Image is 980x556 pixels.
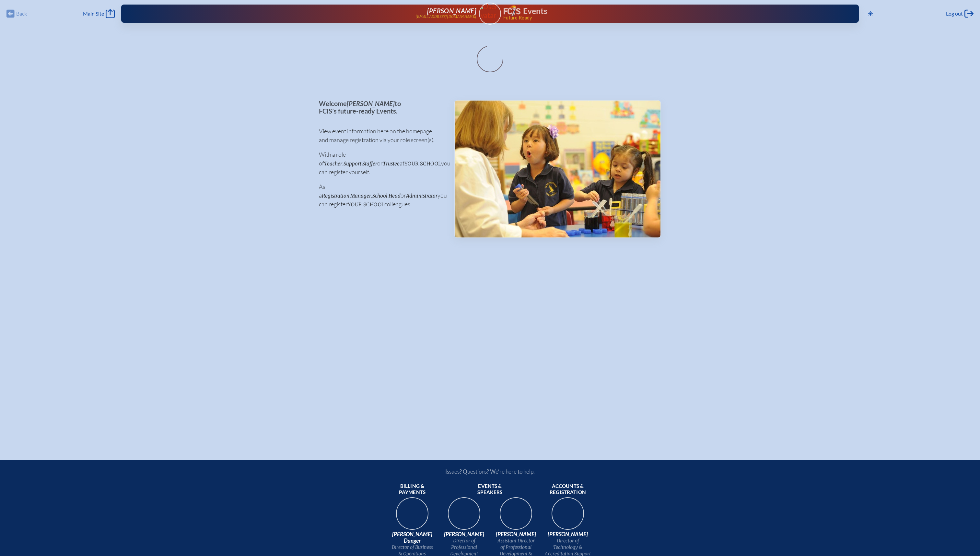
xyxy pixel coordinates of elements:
span: Teacher [324,161,342,167]
span: Accounts & registration [544,483,591,496]
div: FCIS Events — Future ready [504,5,838,20]
span: Events & speakers [467,483,513,496]
p: [EMAIL_ADDRESS][DOMAIN_NAME] [415,15,476,19]
img: 9c64f3fb-7776-47f4-83d7-46a341952595 [391,495,433,537]
a: Main Site [83,9,115,18]
span: [PERSON_NAME] [347,100,395,107]
span: Main Site [83,10,104,17]
span: School Head [372,193,401,199]
img: Events [455,101,660,237]
span: Administrator [406,193,437,199]
p: View event information here on the homepage and manage registration via your role screen(s). [319,127,444,144]
span: [PERSON_NAME] [441,531,487,538]
img: b1ee34a6-5a78-4519-85b2-7190c4823173 [547,495,589,537]
p: As a , or you can register colleagues. [319,182,444,209]
span: your school [404,161,441,167]
span: Registration Manager [322,193,371,199]
span: Support Staffer [344,161,377,167]
img: 545ba9c4-c691-43d5-86fb-b0a622cbeb82 [495,495,537,537]
span: [PERSON_NAME] Danger [389,531,436,544]
span: [PERSON_NAME] [493,531,539,538]
a: [PERSON_NAME][EMAIL_ADDRESS][DOMAIN_NAME] [142,7,476,20]
span: Log out [946,10,963,17]
img: User Avatar [476,2,504,19]
p: Issues? Questions? We’re here to help. [376,468,604,475]
span: your school [348,201,384,208]
span: Trustee [383,161,400,167]
p: Welcome to FCIS’s future-ready Events. [319,100,444,115]
span: Future Ready [503,16,838,20]
span: [PERSON_NAME] [544,531,591,538]
a: User Avatar [479,3,501,25]
span: [PERSON_NAME] [427,7,476,15]
span: Billing & payments [389,483,436,496]
p: With a role of , or at you can register yourself. [319,150,444,176]
img: 94e3d245-ca72-49ea-9844-ae84f6d33c0f [443,495,485,537]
